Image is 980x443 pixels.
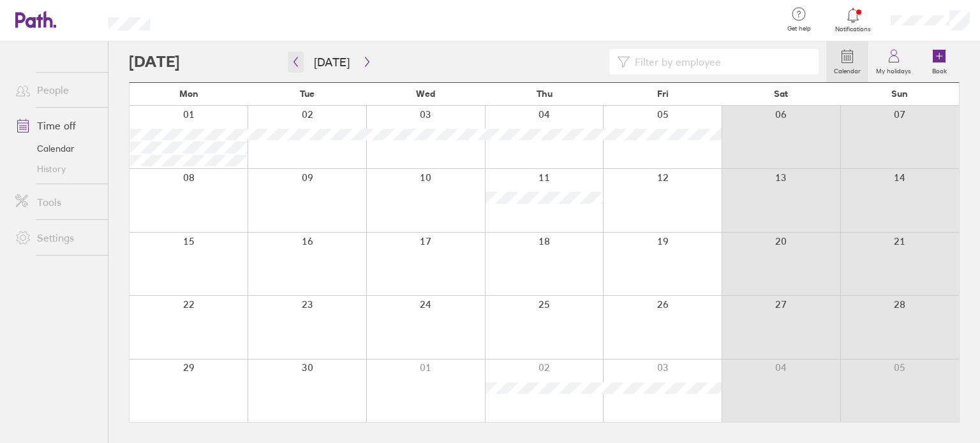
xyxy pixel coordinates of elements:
[5,225,108,251] a: Settings
[868,41,919,82] a: My holidays
[657,89,669,99] span: Fri
[868,64,919,75] label: My holidays
[5,189,108,215] a: Tools
[300,89,315,99] span: Tue
[924,64,954,75] label: Book
[5,113,108,138] a: Time off
[537,89,553,99] span: Thu
[826,41,868,82] a: Calendar
[630,50,811,74] input: Filter by employee
[778,25,820,33] span: Get help
[304,52,360,73] button: [DATE]
[919,41,960,82] a: Book
[774,89,788,99] span: Sat
[416,89,435,99] span: Wed
[5,77,108,103] a: People
[891,89,908,99] span: Sun
[179,89,198,99] span: Mon
[5,138,108,159] a: Calendar
[833,6,874,33] a: Notifications
[826,64,868,75] label: Calendar
[5,159,108,179] a: History
[833,25,874,33] span: Notifications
